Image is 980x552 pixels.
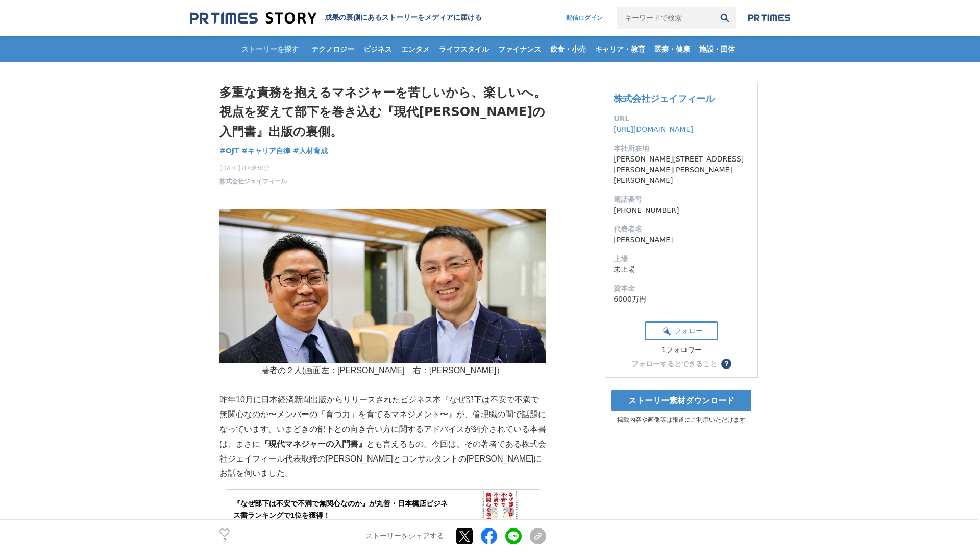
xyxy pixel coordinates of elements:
span: 施設・団体 [695,44,739,54]
p: 掲載内容や画像等は報道にご利用いただけます [605,416,758,424]
dt: URL [614,113,749,124]
a: 施設・団体 [695,36,739,62]
p: ストーリーをシェアする [365,532,444,541]
a: テクノロジー [307,36,358,62]
a: #キャリア自律 [241,146,290,156]
div: フォローするとできること [631,360,717,367]
dt: 資本金 [614,283,749,294]
span: エンタメ [397,44,434,54]
button: 検索 [714,7,736,29]
p: 昨年10月に日本経済新聞出版からリリースされたビジネス本『なぜ部下は不安で不満で無関心なのか〜メンバーの「育つ力」を育てるマネジメント〜』が、管理職の間で話題になっています。いまどきの部下との向... [219,393,546,481]
a: エンタメ [397,36,434,62]
a: キャリア・教育 [591,36,649,62]
span: 医療・健康 [650,44,694,54]
div: 1フォロワー [645,346,718,355]
dd: [PHONE_NUMBER] [614,205,749,216]
a: #人材育成 [293,146,328,156]
span: ？ [723,360,730,367]
strong: 『現代マネジャーの入門書』 [260,440,366,448]
h1: 多重な責務を抱えるマネジャーを苦しいから、楽しいへ。視点を変えて部下を巻き込む『現代[PERSON_NAME]の入門書』出版の裏側。 [219,83,546,142]
span: [DATE] 07時30分 [219,164,287,173]
dt: 電話番号 [614,194,749,205]
button: フォロー [645,321,718,340]
img: prtimes [748,14,790,22]
dd: [PERSON_NAME][STREET_ADDRESS][PERSON_NAME][PERSON_NAME][PERSON_NAME] [614,154,749,186]
input: キーワードで検索 [617,7,714,29]
a: ビジネス [359,36,396,62]
span: テクノロジー [307,44,358,54]
span: キャリア・教育 [591,44,649,54]
a: 配信ログイン [556,7,613,29]
span: 飲食・小売 [546,44,590,54]
dt: 本社所在地 [614,143,749,154]
img: thumbnail_ca754d40-1dcf-11f0-bf10-71b9ef27acc1.jpg [219,209,546,363]
a: 成果の裏側にあるストーリーをメディアに届ける 成果の裏側にあるストーリーをメディアに届ける [190,11,482,25]
dd: 未上場 [614,264,749,275]
a: 『なぜ部下は不安で不満で無関心なのか』が丸善・日本橋店ビジネス書ランキングで1位を獲得！PR TIMES [225,489,541,545]
img: 成果の裏側にあるストーリーをメディアに届ける [190,11,316,25]
a: ストーリー素材ダウンロード [611,390,751,411]
p: 著者の２人(画面左：[PERSON_NAME] 右：[PERSON_NAME]） [219,363,546,378]
dt: 上場 [614,254,749,264]
span: #OJT [219,146,239,155]
span: ファイナンス [494,44,545,54]
span: ビジネス [359,44,396,54]
p: 2 [219,538,230,543]
h2: 成果の裏側にあるストーリーをメディアに届ける [325,13,482,22]
span: #人材育成 [293,146,328,155]
a: 飲食・小売 [546,36,590,62]
span: #キャリア自律 [241,146,290,155]
a: 医療・健康 [650,36,694,62]
span: ライフスタイル [435,44,493,54]
a: 株式会社ジェイフィール [614,93,715,104]
a: ライフスタイル [435,36,493,62]
a: #OJT [219,146,239,156]
dd: [PERSON_NAME] [614,235,749,245]
dd: 6000万円 [614,294,749,305]
div: 『なぜ部下は不安で不満で無関心なのか』が丸善・日本橋店ビジネス書ランキングで1位を獲得！ [233,498,451,521]
a: ファイナンス [494,36,545,62]
button: ？ [721,359,731,369]
a: 株式会社ジェイフィール [219,177,287,186]
a: [URL][DOMAIN_NAME] [614,125,693,133]
dt: 代表者名 [614,224,749,235]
